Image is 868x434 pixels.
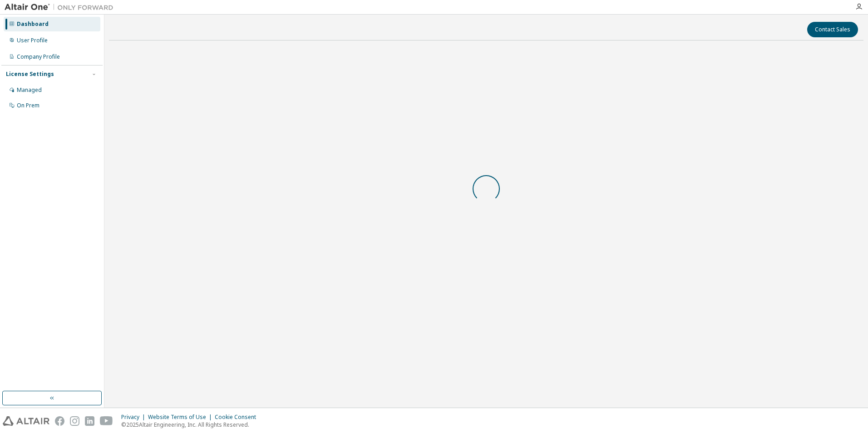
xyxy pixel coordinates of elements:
div: Company Profile [17,53,60,61]
div: Cookie Consent [215,414,261,421]
img: linkedin.svg [85,416,94,426]
img: facebook.svg [55,416,64,426]
div: Privacy [121,414,148,421]
img: altair_logo.svg [3,416,49,426]
div: User Profile [17,37,48,44]
img: youtube.svg [100,416,113,426]
div: License Settings [6,71,54,78]
div: Website Terms of Use [148,414,215,421]
p: © 2025 Altair Engineering, Inc. All Rights Reserved. [121,421,261,429]
div: On Prem [17,102,39,109]
div: Dashboard [17,20,49,28]
img: Altair One [5,3,118,12]
img: instagram.svg [70,416,79,426]
button: Contact Sales [807,22,858,37]
div: Managed [17,86,42,94]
